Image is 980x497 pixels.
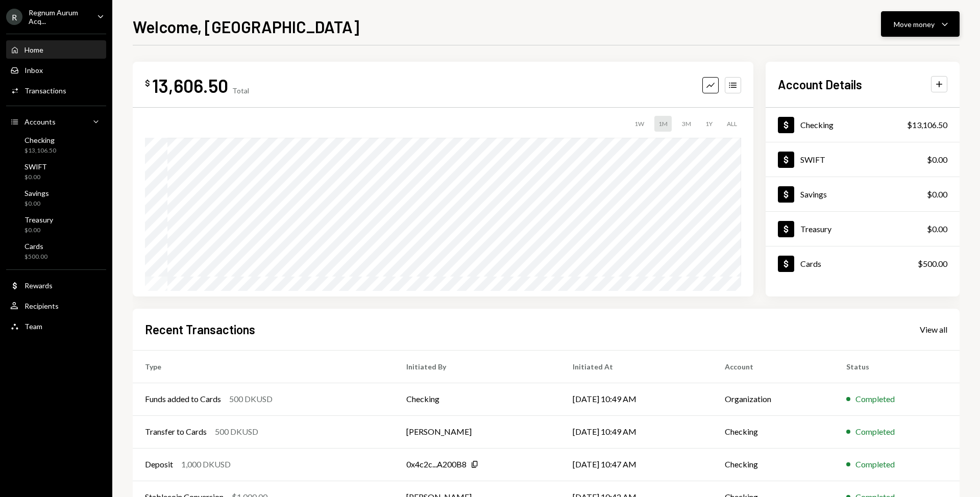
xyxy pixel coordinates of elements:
[24,162,47,171] div: SWIFT
[133,350,394,383] th: Type
[6,112,106,131] a: Accounts
[6,159,106,184] a: SWIFT$0.00
[800,120,834,130] div: Checking
[6,81,106,100] a: Transactions
[920,324,947,335] a: View all
[766,142,960,177] a: SWIFT$0.00
[6,186,106,210] a: Savings$0.00
[394,350,560,383] th: Initiated By
[800,224,831,234] div: Treasury
[881,11,960,37] button: Move money
[723,116,741,132] div: ALL
[927,154,947,166] div: $0.00
[713,415,835,448] td: Checking
[145,458,173,470] div: Deposit
[24,173,47,182] div: $0.00
[6,317,106,335] a: Team
[630,116,648,132] div: 1W
[713,448,835,481] td: Checking
[24,136,56,144] div: Checking
[678,116,695,132] div: 3M
[713,383,835,415] td: Organization
[894,19,935,30] div: Move money
[766,177,960,211] a: Savings$0.00
[834,350,960,383] th: Status
[406,458,467,470] div: 0x4c2c...A200B8
[24,189,49,197] div: Savings
[800,259,821,268] div: Cards
[215,426,258,438] div: 500 DKUSD
[24,253,47,261] div: $500.00
[766,212,960,246] a: Treasury$0.00
[560,415,712,448] td: [DATE] 10:49 AM
[29,8,89,26] div: Regnum Aurum Acq...
[701,116,717,132] div: 1Y
[918,258,947,270] div: $500.00
[145,426,207,438] div: Transfer to Cards
[24,45,43,54] div: Home
[24,322,42,331] div: Team
[766,246,960,281] a: Cards$500.00
[145,393,221,405] div: Funds added to Cards
[6,61,106,79] a: Inbox
[654,116,672,132] div: 1M
[229,393,273,405] div: 500 DKUSD
[24,215,53,224] div: Treasury
[800,189,827,199] div: Savings
[560,383,712,415] td: [DATE] 10:49 AM
[560,448,712,481] td: [DATE] 10:47 AM
[181,458,231,470] div: 1,000 DKUSD
[24,146,56,155] div: $13,106.50
[24,281,53,290] div: Rewards
[24,226,53,235] div: $0.00
[24,117,56,126] div: Accounts
[927,188,947,201] div: $0.00
[6,133,106,157] a: Checking$13,106.50
[778,76,862,93] h2: Account Details
[6,276,106,294] a: Rewards
[394,415,560,448] td: [PERSON_NAME]
[920,325,947,335] div: View all
[24,200,49,208] div: $0.00
[6,239,106,263] a: Cards$500.00
[6,212,106,237] a: Treasury$0.00
[133,16,359,37] h1: Welcome, [GEOGRAPHIC_DATA]
[6,296,106,315] a: Recipients
[766,108,960,142] a: Checking$13,106.50
[24,66,43,74] div: Inbox
[24,86,66,95] div: Transactions
[927,223,947,235] div: $0.00
[855,426,895,438] div: Completed
[145,321,255,338] h2: Recent Transactions
[394,383,560,415] td: Checking
[855,393,895,405] div: Completed
[145,78,150,88] div: $
[855,458,895,470] div: Completed
[6,40,106,59] a: Home
[24,242,47,251] div: Cards
[713,350,835,383] th: Account
[152,74,228,97] div: 13,606.50
[24,302,59,310] div: Recipients
[6,9,22,25] div: R
[232,86,249,95] div: Total
[800,155,825,164] div: SWIFT
[907,119,947,131] div: $13,106.50
[560,350,712,383] th: Initiated At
